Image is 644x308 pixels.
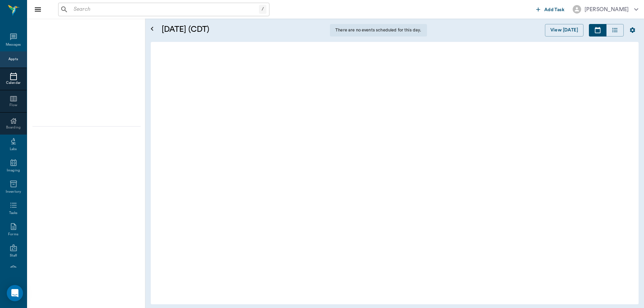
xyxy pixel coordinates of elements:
[8,57,18,62] div: Appts
[567,3,644,16] button: [PERSON_NAME]
[545,24,583,37] button: View [DATE]
[330,24,427,37] div: There are no events scheduled for this day.
[10,147,17,152] div: Labs
[8,232,18,237] div: Forms
[6,42,21,47] div: Messages
[10,253,17,258] div: Staff
[6,189,21,194] div: Inventory
[7,285,23,301] div: Open Intercom Messenger
[585,5,629,14] div: [PERSON_NAME]
[71,5,259,14] input: Search
[9,211,18,216] div: Tasks
[533,3,567,16] button: Add Task
[148,16,156,42] button: Open calendar
[259,5,266,14] div: /
[162,24,325,35] h5: [DATE] (CDT)
[31,3,45,16] button: Close drawer
[7,168,20,173] div: Imaging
